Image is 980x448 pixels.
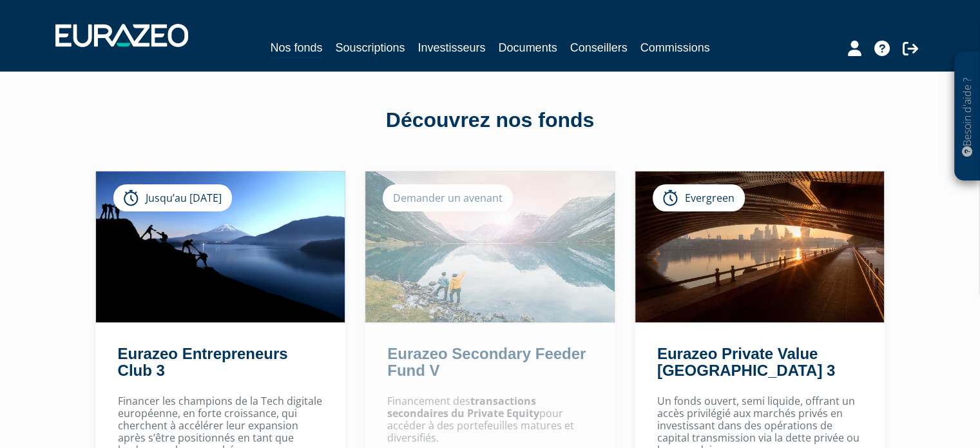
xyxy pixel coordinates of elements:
a: Commissions [640,39,710,57]
img: Eurazeo Entrepreneurs Club 3 [96,171,345,322]
a: Eurazeo Secondary Feeder Fund V [387,345,586,379]
strong: transactions secondaires du Private Equity [387,394,539,420]
img: 1732889491-logotype_eurazeo_blanc_rvb.png [55,24,188,47]
img: Eurazeo Secondary Feeder Fund V [365,171,615,322]
a: Eurazeo Private Value [GEOGRAPHIC_DATA] 3 [657,345,835,379]
div: Evergreen [653,184,745,211]
a: Conseillers [570,39,628,57]
a: Nos fonds [270,39,322,59]
div: Jusqu’au [DATE] [113,184,232,211]
a: Eurazeo Entrepreneurs Club 3 [118,345,288,379]
div: Demander un avenant [383,184,513,211]
a: Investisseurs [418,39,485,57]
img: Eurazeo Private Value Europe 3 [635,171,885,322]
p: Financement des pour accéder à des portefeuilles matures et diversifiés. [387,395,593,445]
p: Besoin d'aide ? [960,59,975,175]
a: Documents [499,39,557,57]
a: Souscriptions [335,39,405,57]
div: Découvrez nos fonds [123,106,858,135]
